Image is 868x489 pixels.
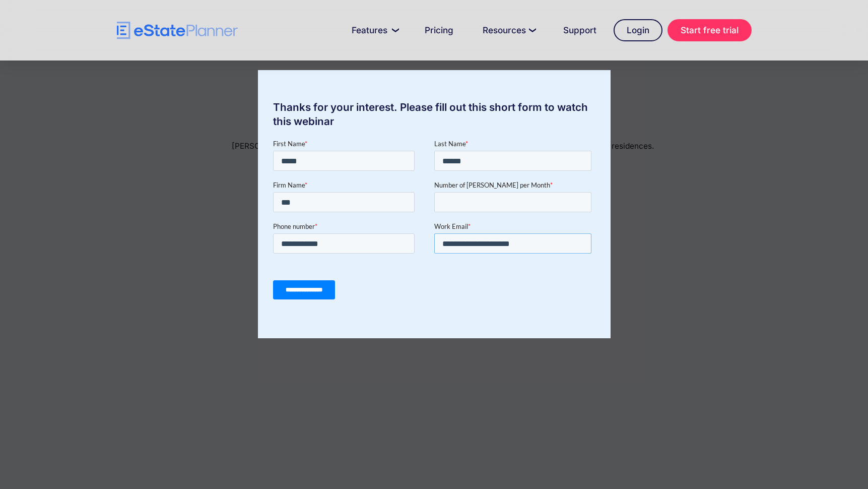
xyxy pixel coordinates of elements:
[117,22,238,39] a: home
[667,19,752,41] a: Start free trial
[471,20,546,40] a: Resources
[551,20,609,40] a: Support
[614,19,662,41] a: Login
[273,139,595,308] iframe: Form 0
[258,100,611,129] div: Thanks for your interest. Please fill out this short form to watch this webinar
[340,20,408,40] a: Features
[413,20,465,40] a: Pricing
